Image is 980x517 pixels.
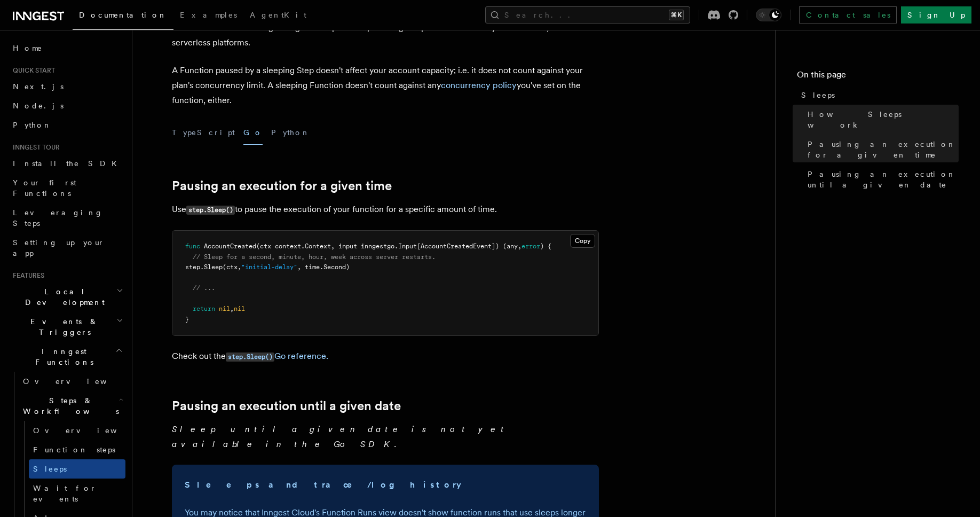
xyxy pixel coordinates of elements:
[756,9,781,21] button: Toggle dark mode
[19,391,125,421] button: Steps & Workflows
[9,115,125,135] a: Python
[256,242,521,250] span: (ctx context.Context, input inngestgo.Input[AccountCreatedEvent]) (any,
[9,96,125,115] a: Node.js
[243,121,263,145] button: Go
[485,6,690,23] button: Search...⌘K
[9,77,125,96] a: Next.js
[297,263,350,271] span: , time.Second)
[799,6,897,23] a: Contact sales
[241,263,297,271] span: "initial-delay"
[250,11,306,19] span: AgentKit
[808,139,959,160] span: Pausing an execution for a given time
[9,316,116,338] span: Events & Triggers
[9,66,55,75] span: Quick start
[13,101,64,110] span: Node.js
[9,312,125,342] button: Events & Triggers
[172,121,235,145] button: TypeScript
[193,284,215,292] span: // ...
[185,480,461,490] strong: Sleeps and trace/log history
[33,484,97,503] span: Wait for events
[901,6,971,23] a: Sign Up
[9,38,125,58] a: Home
[9,233,125,263] a: Setting up your app
[172,398,401,413] a: Pausing an execution until a given date
[669,10,684,20] kbd: ⌘K
[803,164,959,194] a: Pausing an execution until a given date
[172,63,599,108] p: A Function paused by a sleeping Step doesn't affect your account capacity; i.e. it does not count...
[204,242,256,250] span: AccountCreated
[172,178,392,193] a: Pausing an execution for a given time
[9,271,44,280] span: Features
[9,282,125,312] button: Local Development
[185,242,200,250] span: func
[193,253,436,261] span: // Sleep for a second, minute, hour, week across server restarts.
[13,121,52,129] span: Python
[441,80,517,90] a: concurrency policy
[33,445,115,454] span: Function steps
[801,90,835,100] span: Sleeps
[9,154,125,173] a: Install the SDK
[29,459,125,479] a: Sleeps
[33,465,67,473] span: Sleeps
[9,346,115,367] span: Inngest Functions
[9,203,125,233] a: Leveraging Steps
[9,173,125,203] a: Your first Functions
[29,479,125,508] a: Wait for events
[172,424,509,449] em: Sleep until a given date is not yet available in the Go SDK.
[172,349,599,364] p: Check out the
[226,352,274,362] code: step.Sleep()
[79,11,167,19] span: Documentation
[185,263,204,271] span: step.
[19,395,119,417] span: Steps & Workflows
[230,305,234,312] span: ,
[172,202,599,217] p: Use to pause the execution of your function for a specific amount of time.
[234,305,245,312] span: nil
[173,3,243,29] a: Examples
[226,351,328,361] a: step.Sleep()Go reference.
[223,263,241,271] span: (ctx,
[803,105,959,135] a: How Sleeps work
[570,234,595,248] button: Copy
[9,143,60,152] span: Inngest tour
[521,242,540,250] span: error
[23,377,133,386] span: Overview
[180,11,237,19] span: Examples
[219,305,230,312] span: nil
[186,206,235,215] code: step.Sleep()
[13,43,43,53] span: Home
[29,421,125,440] a: Overview
[803,135,959,164] a: Pausing an execution for a given time
[271,121,310,145] button: Python
[13,178,76,198] span: Your first Functions
[13,159,123,168] span: Install the SDK
[13,208,103,228] span: Leveraging Steps
[73,3,173,30] a: Documentation
[808,169,959,190] span: Pausing an execution until a given date
[13,238,105,257] span: Setting up your app
[9,286,116,308] span: Local Development
[33,426,143,435] span: Overview
[204,263,223,271] span: Sleep
[13,82,64,91] span: Next.js
[193,305,215,312] span: return
[540,242,551,250] span: ) {
[29,440,125,459] a: Function steps
[9,342,125,372] button: Inngest Functions
[808,109,959,130] span: How Sleeps work
[797,68,959,85] h4: On this page
[19,372,125,391] a: Overview
[243,3,313,29] a: AgentKit
[797,85,959,105] a: Sleeps
[185,316,189,323] span: }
